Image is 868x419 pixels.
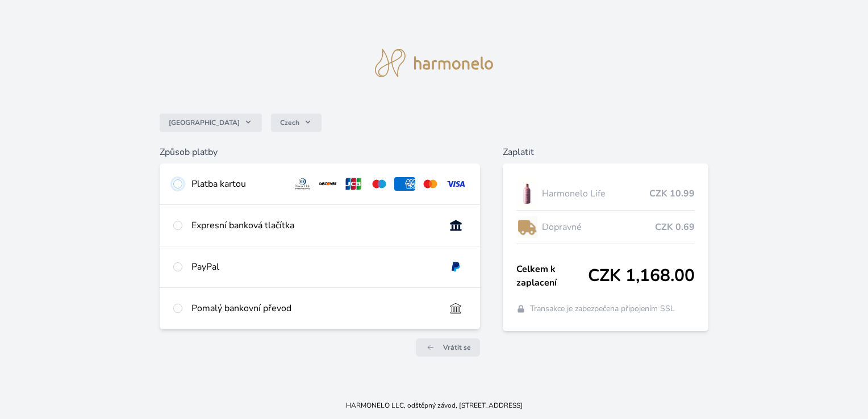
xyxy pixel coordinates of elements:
img: amex.svg [394,177,415,191]
span: CZK 1,168.00 [588,266,695,286]
div: Expresní banková tlačítka [191,219,436,232]
img: bankTransfer_IBAN.svg [445,301,466,315]
span: Harmonelo Life [542,187,649,200]
span: [GEOGRAPHIC_DATA] [169,118,240,127]
span: Dopravné [542,220,654,234]
span: Vrátit se [443,343,471,352]
span: CZK 10.99 [649,187,695,200]
div: Pomalý bankovní převod [191,301,436,315]
img: delivery-lo.png [516,213,538,241]
img: mc.svg [420,177,441,191]
h6: Způsob platby [160,145,479,159]
button: Czech [271,114,322,132]
h6: Zaplatit [503,145,708,159]
img: CLEAN_LIFE_se_stinem_x-lo.jpg [516,179,538,208]
span: CZK 0.69 [655,220,695,234]
span: Transakce je zabezpečena připojením SSL [530,303,675,315]
img: discover.svg [318,177,339,191]
img: jcb.svg [343,177,364,191]
img: maestro.svg [369,177,390,191]
a: Vrátit se [416,338,480,357]
div: Platba kartou [191,177,283,191]
span: Czech [280,118,299,127]
img: paypal.svg [445,260,466,274]
span: Celkem k zaplacení [516,262,588,290]
div: PayPal [191,260,436,274]
img: diners.svg [292,177,313,191]
button: [GEOGRAPHIC_DATA] [160,114,262,132]
img: onlineBanking_CZ.svg [445,219,466,232]
img: logo.svg [375,49,493,77]
img: visa.svg [445,177,466,191]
